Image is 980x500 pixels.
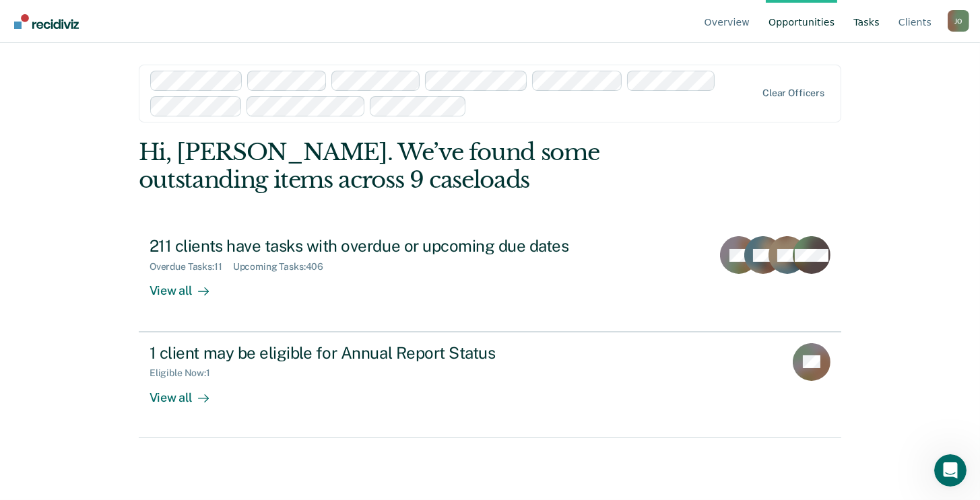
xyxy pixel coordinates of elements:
iframe: Intercom live chat [934,454,967,487]
a: 1 client may be eligible for Annual Report StatusEligible Now:1View all [139,332,841,438]
a: 211 clients have tasks with overdue or upcoming due datesOverdue Tasks:11Upcoming Tasks:406View all [139,225,841,331]
div: Hi, [PERSON_NAME]. We’ve found some outstanding items across 9 caseloads [139,139,701,194]
div: Clear officers [762,87,824,99]
div: Overdue Tasks : 11 [150,261,233,273]
div: 1 client may be eligible for Annual Report Status [150,343,622,363]
div: 211 clients have tasks with overdue or upcoming due dates [150,236,622,256]
div: J O [948,10,969,32]
div: Eligible Now : 1 [150,367,221,379]
div: View all [150,273,225,299]
div: View all [150,379,225,405]
div: Upcoming Tasks : 406 [233,261,335,273]
img: Recidiviz [14,14,79,29]
button: Profile dropdown button [948,10,969,32]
